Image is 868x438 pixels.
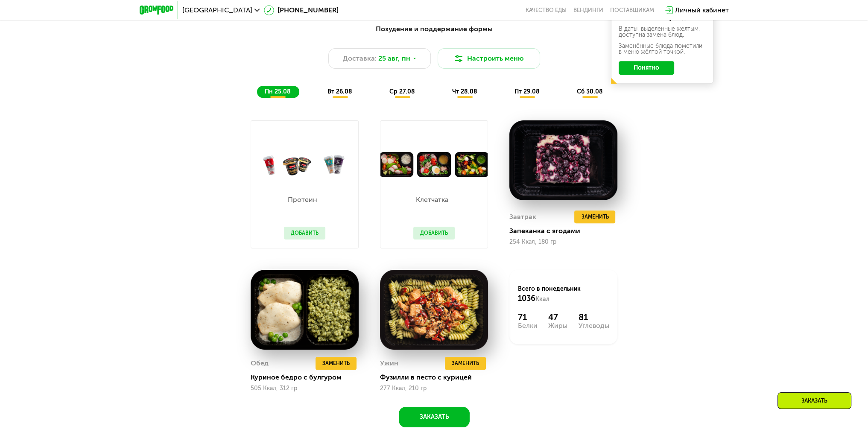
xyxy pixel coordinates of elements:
div: Ужин [380,357,398,370]
a: [PHONE_NUMBER] [264,5,339,15]
span: Заменить [581,213,608,221]
p: Клетчатка [413,196,450,203]
button: Добавить [284,227,325,239]
div: Куриное бедро с булгуром [251,373,365,382]
span: пн 25.08 [265,88,291,95]
button: Добавить [413,227,455,239]
div: В даты, выделенные желтым, доступна замена блюд. [619,26,706,38]
span: 1036 [518,294,535,303]
span: сб 30.08 [576,88,602,95]
span: чт 28.08 [452,88,477,95]
div: Жиры [548,322,567,329]
div: Похудение и поддержание формы [181,24,687,35]
div: 71 [518,312,538,322]
div: 81 [578,312,609,322]
div: Завтрак [509,210,536,223]
button: Заменить [574,210,615,223]
span: ср 27.08 [389,88,415,95]
div: Запеканка с ягодами [509,227,624,235]
div: 254 Ккал, 180 гр [509,239,617,245]
div: 277 Ккал, 210 гр [380,385,488,392]
div: Ваше меню на эту неделю [619,15,706,21]
button: Заказать [399,407,470,427]
a: Вендинги [573,7,603,14]
span: вт 26.08 [327,88,352,95]
button: Понятно [619,61,674,75]
div: 505 Ккал, 312 гр [251,385,359,392]
button: Заменить [316,357,357,370]
div: Всего в понедельник [518,285,609,304]
span: Ккал [535,295,549,303]
div: Личный кабинет [675,5,729,15]
span: пт 29.08 [514,88,540,95]
div: Обед [251,357,269,370]
div: Заменённые блюда пометили в меню жёлтой точкой. [619,43,706,55]
div: Заказать [777,392,851,409]
a: Качество еды [526,7,567,14]
div: поставщикам [610,7,654,14]
div: Углеводы [578,322,609,329]
span: [GEOGRAPHIC_DATA] [182,7,252,14]
div: Фузилли в песто с курицей [380,373,495,382]
p: Протеин [284,196,321,203]
button: Заменить [445,357,486,370]
span: Заменить [322,359,350,368]
span: Доставка: [343,53,377,64]
div: 47 [548,312,567,322]
span: 25 авг, пн [378,53,410,64]
div: Белки [518,322,538,329]
button: Настроить меню [438,48,540,69]
span: Заменить [452,359,479,368]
